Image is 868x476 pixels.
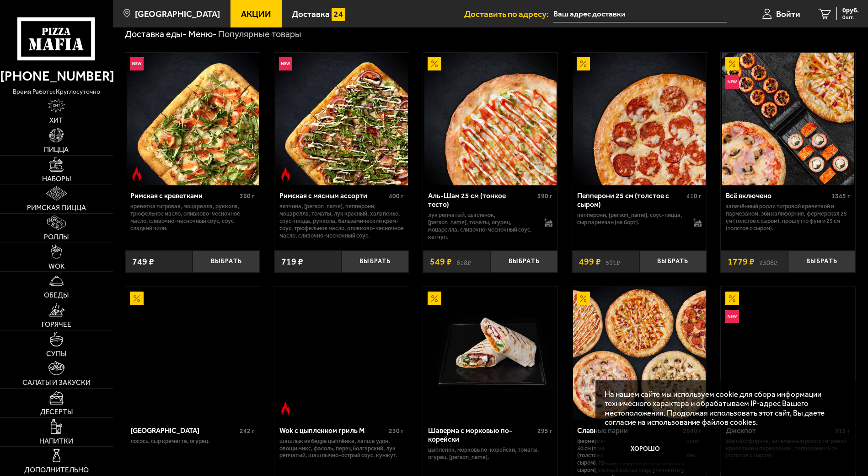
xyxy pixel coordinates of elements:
span: 499 ₽ [579,257,601,266]
span: 1345 г [831,192,850,200]
a: АкционныйНовинкаДжекпот [721,287,855,420]
a: Острое блюдоWok с цыпленком гриль M [274,287,409,420]
img: Новинка [725,310,739,324]
span: WOK [48,263,64,270]
img: Акционный [428,57,441,70]
p: цыпленок, морковь по-корейски, томаты, огурец, [PERSON_NAME]. [428,446,552,461]
div: Wok с цыпленком гриль M [279,427,386,435]
div: Популярные товары [218,28,301,40]
span: Обеды [44,292,69,299]
img: Всё включено [722,53,855,185]
img: Новинка [130,57,144,70]
img: Шаверма с морковью по-корейски [424,287,557,420]
span: Римская пицца [27,204,86,211]
span: Напитки [39,438,73,445]
span: Пицца [44,146,69,153]
s: 618 ₽ [456,257,471,266]
div: Пепперони 25 см (толстое с сыром) [577,192,684,209]
a: АкционныйАль-Шам 25 см (тонкое тесто) [423,53,557,185]
a: АкционныйФиладельфия [125,287,260,420]
input: Ваш адрес доставки [553,5,727,22]
img: Акционный [725,57,739,70]
div: Римская с мясным ассорти [279,192,386,200]
span: 1779 ₽ [728,257,755,266]
span: 295 г [537,427,552,435]
span: Доставить по адресу: [464,10,553,18]
p: ветчина, [PERSON_NAME], пепперони, моцарелла, томаты, лук красный, халапеньо, соус-пицца, руккола... [279,203,404,239]
div: Славные парни [577,427,680,435]
span: [GEOGRAPHIC_DATA] [135,10,220,18]
span: 242 г [240,427,255,435]
s: 591 ₽ [605,257,620,266]
div: Шаверма с морковью по-корейски [428,427,535,444]
img: Римская с мясным ассорти [275,53,408,185]
a: АкционныйШаверма с морковью по-корейски [423,287,557,420]
span: Супы [46,350,66,357]
span: Доставка [292,10,330,18]
span: Горячее [42,321,71,328]
a: Меню- [188,29,217,39]
a: АкционныйПепперони 25 см (толстое с сыром) [572,53,707,185]
img: Акционный [577,292,590,305]
s: 2306 ₽ [759,257,777,266]
span: 0 руб. [842,7,859,14]
p: пепперони, [PERSON_NAME], соус-пицца, сыр пармезан (на борт). [577,211,684,226]
img: Славные парни [573,287,706,420]
img: Острое блюдо [279,167,293,181]
span: 0 шт. [842,15,859,20]
img: Острое блюдо [130,167,144,181]
p: шашлык из бедра цыплёнка, лапша удон, овощи микс, фасоль, перец болгарский, лук репчатый, шашлычн... [279,438,404,459]
span: Роллы [44,233,69,241]
button: Выбрать [788,250,855,272]
span: Хит [49,117,63,124]
span: 360 г [240,192,255,200]
p: лук репчатый, цыпленок, [PERSON_NAME], томаты, огурец, моцарелла, сливочно-чесночный соус, кетчуп. [428,211,535,240]
span: 749 ₽ [132,257,154,266]
span: 400 г [389,192,404,200]
img: 15daf4d41897b9f0e9f617042186c801.svg [332,8,345,22]
img: Новинка [279,57,293,70]
p: креветка тигровая, моцарелла, руккола, трюфельное масло, оливково-чесночное масло, сливочно-чесно... [130,203,255,232]
a: НовинкаОстрое блюдоРимская с креветками [125,53,260,185]
span: Наборы [42,175,71,183]
p: Запечённый ролл с тигровой креветкой и пармезаном, Эби Калифорния, Фермерская 25 см (толстое с сы... [726,203,850,232]
span: Войти [776,10,800,18]
a: НовинкаОстрое блюдоРимская с мясным ассорти [274,53,409,185]
p: лосось, Сыр креметте, огурец. [130,438,255,445]
div: Аль-Шам 25 см (тонкое тесто) [428,192,535,209]
img: Римская с креветками [127,53,259,185]
button: Выбрать [193,250,260,272]
img: Острое блюдо [279,402,293,416]
div: Всё включено [726,192,829,200]
span: Салаты и закуски [22,379,91,386]
span: 390 г [537,192,552,200]
button: Выбрать [639,250,707,272]
a: АкционныйСлавные парни [572,287,707,420]
span: 410 г [686,192,702,200]
button: Выбрать [490,250,557,272]
img: Акционный [130,292,144,305]
a: АкционныйНовинкаВсё включено [721,53,855,185]
button: Выбрать [342,250,409,272]
img: Акционный [725,292,739,305]
div: [GEOGRAPHIC_DATA] [130,427,237,435]
div: Римская с креветками [130,192,237,200]
span: 230 г [389,427,404,435]
button: Хорошо [605,435,686,462]
p: На нашем сайте мы используем cookie для сбора информации технического характера и обрабатываем IP... [605,389,841,427]
img: Аль-Шам 25 см (тонкое тесто) [424,53,557,185]
span: Дополнительно [24,466,89,474]
span: Акции [241,10,271,18]
span: 719 ₽ [281,257,303,266]
img: Акционный [577,57,590,70]
span: Десерты [40,408,73,416]
img: Акционный [428,292,441,305]
span: 549 ₽ [430,257,452,266]
a: Доставка еды- [125,29,187,39]
img: Пепперони 25 см (толстое с сыром) [573,53,706,185]
img: Новинка [725,75,739,89]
